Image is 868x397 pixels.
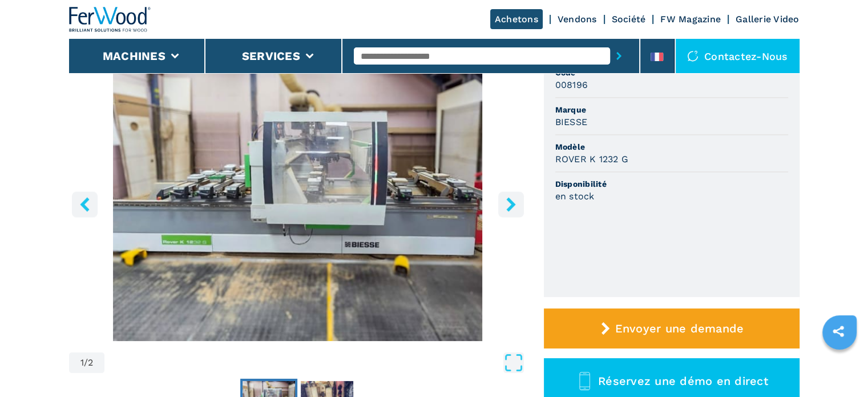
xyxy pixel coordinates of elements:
img: Ferwood [69,7,151,32]
span: Marque [555,104,788,115]
button: left-button [72,191,98,217]
a: FW Magazine [660,14,721,25]
a: Achetons [490,9,543,29]
button: right-button [498,191,524,217]
button: Open Fullscreen [107,352,523,373]
span: 1 [80,358,84,367]
a: sharethis [824,317,853,346]
h3: en stock [555,190,595,203]
a: Vendons [558,14,597,25]
span: / [84,358,88,367]
button: submit-button [610,43,628,69]
span: 2 [88,358,93,367]
a: Société [612,14,646,25]
div: Contactez-nous [676,39,800,73]
button: Envoyer une demande [544,308,800,348]
span: Réservez une démo en direct [598,374,768,388]
span: Modèle [555,141,788,153]
h3: BIESSE [555,115,588,129]
span: Envoyer une demande [615,322,744,335]
h3: 008196 [555,78,588,91]
img: Contactez-nous [687,50,699,62]
iframe: Chat [819,346,859,388]
h3: ROVER K 1232 G [555,153,629,166]
span: Disponibilité [555,178,788,190]
a: Gallerie Video [736,14,800,25]
button: Services [242,49,300,63]
img: Centre d'usinage à ventouses BIESSE ROVER K 1232 G [69,64,527,341]
div: Go to Slide 1 [69,64,527,341]
button: Machines [103,49,165,63]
